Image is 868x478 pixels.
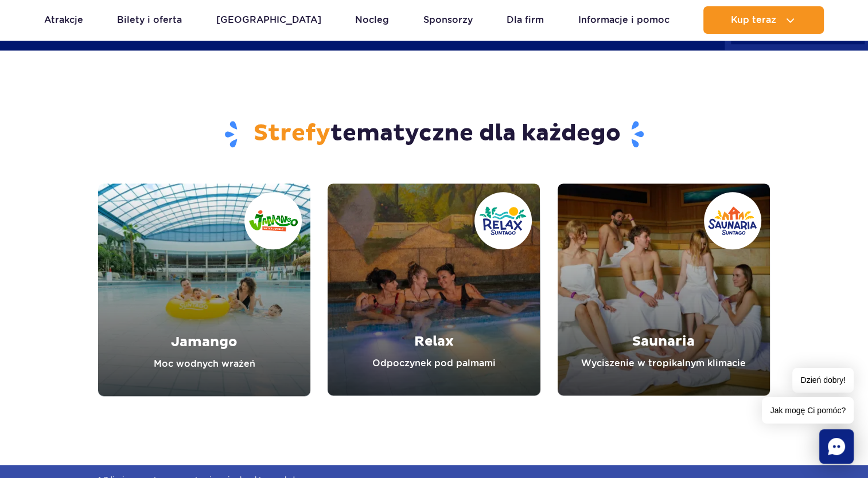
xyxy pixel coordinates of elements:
[731,15,776,25] span: Kup teraz
[44,6,83,34] a: Atrakcje
[117,6,182,34] a: Bilety i oferta
[792,368,854,393] span: Dzień dobry!
[819,429,854,464] div: Chat
[355,6,389,34] a: Nocleg
[98,183,310,396] a: Jamango
[578,6,670,34] a: Informacje i pomoc
[762,397,854,424] span: Jak mogę Ci pomóc?
[328,183,540,395] a: Relax
[558,183,770,395] a: Saunaria
[254,119,330,148] span: Strefy
[703,6,824,34] button: Kup teraz
[507,6,544,34] a: Dla firm
[98,119,770,149] h2: tematyczne dla każdego
[216,6,321,34] a: [GEOGRAPHIC_DATA]
[423,6,473,34] a: Sponsorzy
